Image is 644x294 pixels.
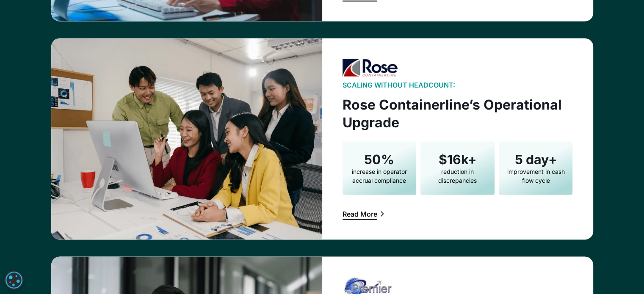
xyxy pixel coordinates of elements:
iframe: Chat Widget [503,203,644,294]
h4: 5 day+ [514,151,557,167]
div: Scaling Without Headcount: [343,80,455,89]
div: Read More [343,210,377,217]
h3: Rose Containerline’s Operational Upgrade [343,96,573,131]
div: increase in operator accrual compliance [348,167,411,184]
div: reduction in discrepancies [426,167,489,184]
h4: $16k+ [438,151,476,167]
a: Read More [343,208,386,219]
img: Rose Logo [343,58,398,77]
div: improvement in cash flow cycle [504,167,567,184]
h4: 50% [364,151,394,167]
img: Group of people collaborating for office work [51,38,322,239]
